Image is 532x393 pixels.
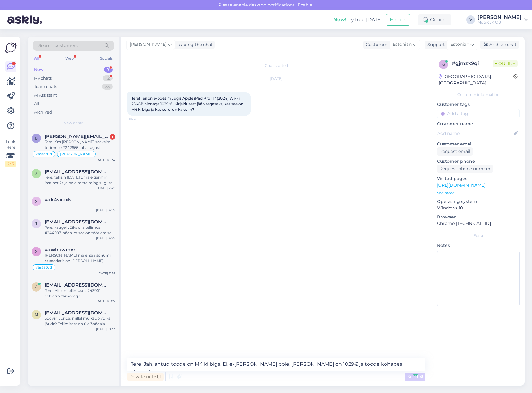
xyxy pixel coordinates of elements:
p: Visited pages [437,175,520,182]
div: 12 [103,75,113,81]
a: [URL][DOMAIN_NAME] [437,182,486,188]
div: AI Assistant [34,92,57,98]
span: #xk4vxcxk [45,197,71,202]
span: timokilk780@gmail.com [45,219,109,225]
p: Chrome [TECHNICAL_ID] [437,220,520,227]
div: [DATE] 11:15 [98,271,115,276]
div: All [34,101,39,107]
p: Customer phone [437,158,520,165]
div: Request phone number [437,165,493,173]
span: #xwhbwmvr [45,247,75,253]
span: Online [493,60,518,67]
div: Online [418,14,451,25]
p: Notes [437,242,520,249]
div: [DATE] 7:42 [97,186,115,190]
img: Askly Logo [5,42,17,54]
div: Customer information [437,92,520,97]
div: [GEOGRAPHIC_DATA], [GEOGRAPHIC_DATA] [439,73,513,86]
button: Emails [386,14,410,26]
span: Estonian [393,41,412,48]
div: Tere, kaugel võiks olla tellimus #244507, näen, et see on töötlemisel küll aga nädal aega juba. [45,225,115,236]
span: m [35,312,38,317]
span: bert.privoi@gmail.com [45,134,109,139]
div: [DATE] 10:24 [96,158,115,162]
div: Look Here [5,139,16,167]
span: [PERSON_NAME] [60,152,93,156]
span: t [35,221,37,226]
div: 53 [102,84,113,90]
div: Web [64,54,75,63]
div: Archived [34,109,52,115]
p: Browser [437,214,520,220]
div: [DATE] 10:33 [96,327,115,331]
p: Customer name [437,121,520,127]
span: New chats [63,120,83,126]
div: [DATE] 14:29 [96,236,115,240]
p: Operating system [437,198,520,205]
a: [PERSON_NAME]Mobix JK OÜ [477,15,528,25]
div: All [33,54,40,63]
span: mirjam.talts@hotmail.com [45,310,109,316]
span: Estonian [450,41,469,48]
b: New! [333,17,347,23]
input: Add a tag [437,109,520,118]
div: Support [425,41,445,48]
div: Request email [437,147,473,156]
div: Tere! Kas [PERSON_NAME] saaksite tellimuse #242666 raha tagasi [PERSON_NAME] voi homse paeva jook... [45,139,115,150]
div: Soovin uurida, millal mu kaup võiks jõuda? Tellimisest on üle 3nädala möödas juba. Tellimuse nr: ... [45,316,115,327]
span: g [442,62,445,67]
div: Tere! Mis on tellimuse #243901 eeldatav tarneaeg? [45,288,115,299]
div: Tere, tellisin [DATE] omale garmin instinct 2s ja pole mitte mingisugust infot selle kohta saanud... [45,175,115,186]
input: Add name [437,130,512,137]
div: Customer [363,41,387,48]
span: sverrep3@gmail.com [45,169,109,175]
span: annabel.sagen@gmail.com [45,282,109,288]
div: Mobix JK OÜ [477,20,521,25]
div: 7 [104,67,113,73]
div: My chats [34,75,52,81]
span: Tere! Teil on e-poes müügis Apple iPad Pro 11'' (2024) Wi-Fi 256GB hinnaga 1029 €. Kirjeldusest j... [131,96,244,112]
div: Try free [DATE]: [333,16,383,24]
div: [PERSON_NAME] [477,15,521,20]
span: Search customers [38,42,78,49]
div: [PERSON_NAME] ma ei saa sõnumi, et saadetis on [PERSON_NAME], [PERSON_NAME] tühistama tellimust. ... [45,253,115,264]
div: Team chats [34,84,57,90]
span: vastatud [36,266,52,269]
span: x [35,199,37,204]
span: s [35,171,37,176]
span: x [35,249,37,254]
div: New [34,67,44,73]
div: Socials [99,54,114,63]
span: a [35,284,38,289]
div: [DATE] 14:59 [96,208,115,213]
span: [PERSON_NAME] [130,41,167,48]
div: 1 [110,134,115,140]
div: Extra [437,233,520,239]
span: b [35,136,38,140]
div: leading the chat [175,41,213,48]
div: 2 / 3 [5,161,16,167]
div: V [466,15,475,24]
div: [DATE] 10:07 [96,299,115,304]
p: Customer tags [437,101,520,108]
div: # gjmzx9qi [452,60,493,67]
p: See more ... [437,190,520,196]
div: [DATE] [127,76,425,81]
span: vastatud [36,152,52,156]
div: Chat started [127,63,425,68]
span: Enable [296,2,314,8]
span: 11:32 [129,116,152,121]
div: Archive chat [480,41,519,49]
div: . [45,202,115,208]
p: Windows 10 [437,205,520,211]
p: Customer email [437,141,520,147]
